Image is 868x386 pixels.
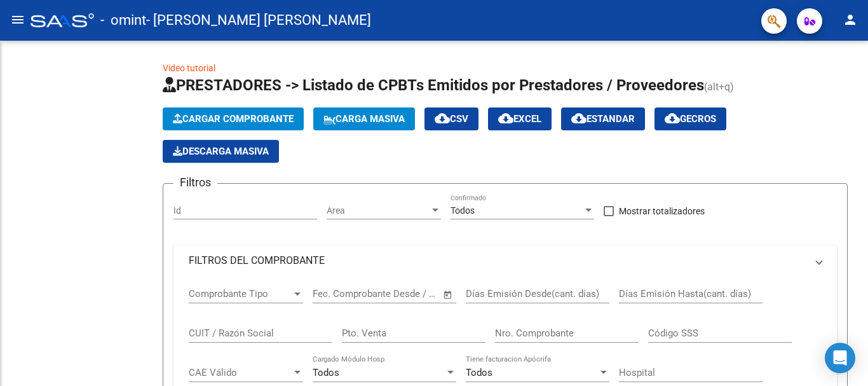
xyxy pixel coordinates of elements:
span: Estandar [571,113,635,125]
span: Todos [451,205,475,216]
span: Cargar Comprobante [173,113,294,125]
span: Todos [313,367,339,378]
button: Gecros [654,107,726,130]
button: Carga Masiva [313,107,415,130]
mat-panel-title: FILTROS DEL COMPROBANTE [189,254,806,268]
mat-icon: cloud_download [571,111,587,126]
span: PRESTADORES -> Listado de CPBTs Emitidos por Prestadores / Proveedores [163,76,704,94]
div: Open Intercom Messenger [825,343,855,373]
mat-icon: cloud_download [665,111,680,126]
button: EXCEL [488,107,552,130]
span: - [PERSON_NAME] [PERSON_NAME] [146,6,371,34]
span: Area [327,205,430,216]
a: Video tutorial [163,63,215,73]
span: Comprobante Tipo [189,288,292,300]
mat-icon: person [843,12,858,27]
mat-icon: menu [10,12,25,27]
span: Carga Masiva [323,113,405,125]
span: Descarga Masiva [173,146,269,157]
button: Estandar [561,107,645,130]
input: Fecha fin [376,288,437,300]
span: Mostrar totalizadores [619,203,705,219]
input: Fecha inicio [313,288,364,300]
app-download-masive: Descarga masiva de comprobantes (adjuntos) [163,140,279,163]
mat-icon: cloud_download [435,111,450,126]
span: - omint [100,6,146,34]
button: Descarga Masiva [163,140,279,163]
span: (alt+q) [704,81,734,93]
button: CSV [424,107,478,130]
span: EXCEL [498,113,541,125]
button: Cargar Comprobante [163,107,304,130]
mat-expansion-panel-header: FILTROS DEL COMPROBANTE [173,245,837,276]
span: CSV [435,113,468,125]
h3: Filtros [173,174,217,191]
span: Gecros [665,113,716,125]
mat-icon: cloud_download [498,111,513,126]
button: Open calendar [441,287,456,302]
span: CAE Válido [189,367,292,378]
span: Todos [466,367,492,378]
